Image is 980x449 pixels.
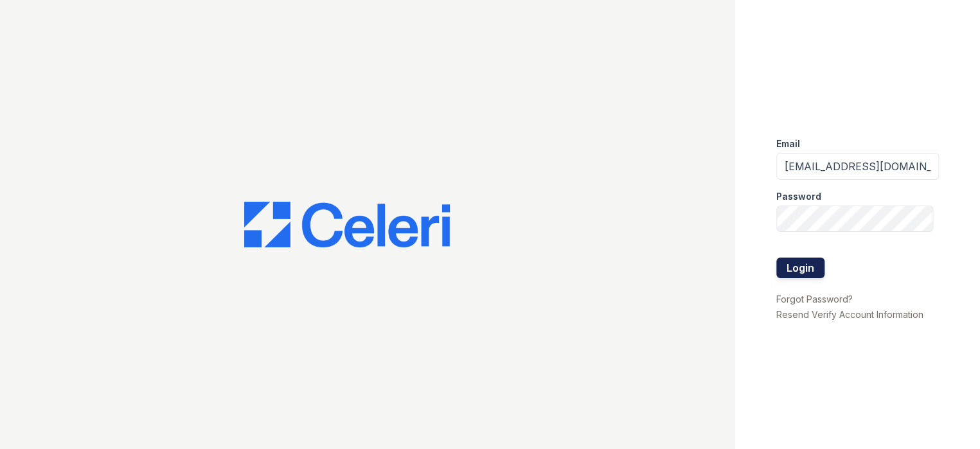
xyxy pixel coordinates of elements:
[776,294,853,304] a: Forgot Password?
[776,309,923,320] a: Resend Verify Account Information
[776,137,800,150] label: Email
[776,258,824,278] button: Login
[776,190,821,203] label: Password
[244,202,450,248] img: CE_Logo_Blue-a8612792a0a2168367f1c8372b55b34899dd931a85d93a1a3d3e32e68fde9ad4.png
